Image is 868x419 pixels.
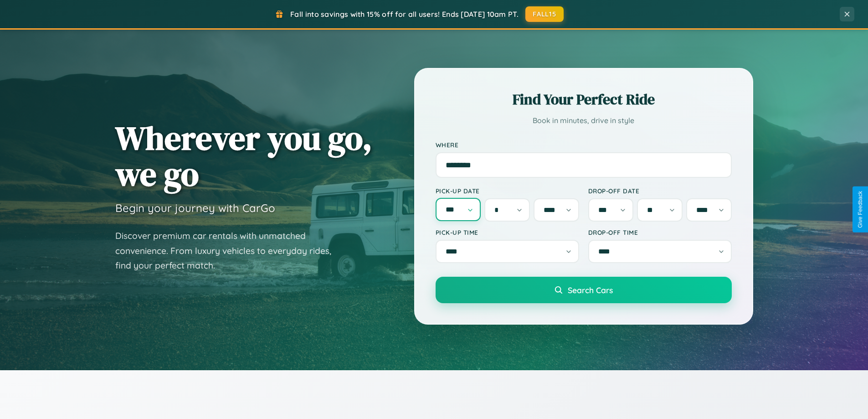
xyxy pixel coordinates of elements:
p: Discover premium car rentals with unmatched convenience. From luxury vehicles to everyday rides, ... [115,228,343,273]
h1: Wherever you go, we go [115,120,372,192]
button: FALL15 [525,6,564,22]
div: Give Feedback [857,191,863,228]
label: Drop-off Time [588,228,732,236]
span: Search Cars [568,285,613,295]
label: Pick-up Date [436,187,579,195]
p: Book in minutes, drive in style [436,114,732,127]
label: Pick-up Time [436,228,579,236]
label: Drop-off Date [588,187,732,195]
h3: Begin your journey with CarGo [115,201,275,215]
h2: Find Your Perfect Ride [436,89,732,109]
label: Where [436,141,732,149]
button: Search Cars [436,277,732,303]
span: Fall into savings with 15% off for all users! Ends [DATE] 10am PT. [290,10,519,19]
